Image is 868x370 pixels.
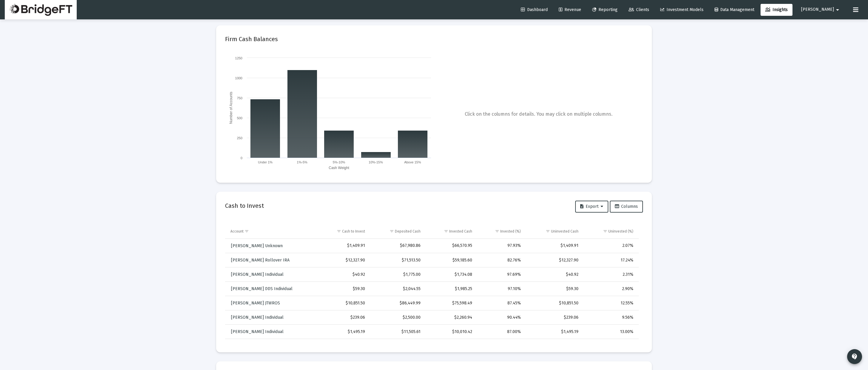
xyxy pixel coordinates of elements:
[583,224,639,239] td: Column Uninvested (%)
[369,267,425,282] td: $1,775.00
[225,224,639,343] div: Data grid
[395,229,421,234] div: Deposited Cash
[237,136,242,140] text: 250
[587,4,622,16] a: Reporting
[516,4,552,16] a: Dashboard
[230,241,283,250] a: [PERSON_NAME] Unknown
[225,224,317,239] td: Column Account
[230,256,290,264] a: [PERSON_NAME] Rollover IRA
[333,160,345,164] text: 5%-10%
[317,253,369,267] td: $12,327.90
[231,329,284,334] span: [PERSON_NAME] Individual
[425,296,476,310] td: $75,598.49
[225,34,278,44] h2: Firm Cash Balances
[258,160,273,164] text: Under 1%
[235,56,242,60] text: 1250
[710,4,759,16] a: Data Management
[587,243,633,249] div: 2.07%
[434,55,643,174] div: Click on the columns for details. You may click on multiple columns.
[369,239,425,253] td: $67,980.86
[481,272,521,278] div: 97.69%
[794,4,848,16] button: [PERSON_NAME]
[444,229,448,233] span: Show filter options for column 'Invested Cash'
[9,4,72,16] img: Dashboard
[481,257,521,263] div: 82.76%
[834,4,841,16] mat-icon: arrow_drop_down
[655,4,708,16] a: Investment Models
[449,229,472,234] div: Invested Cash
[587,286,633,292] div: 2.90%
[587,343,633,349] div: 1.05%
[525,325,583,339] td: $1,495.19
[342,229,365,234] div: Cash to Invest
[225,201,264,210] h2: Cash to Invest
[317,339,369,353] td: $1,835.71
[390,229,394,233] span: Show filter options for column 'Deposited Cash'
[525,310,583,325] td: $239.06
[369,339,425,353] td: $175,000.00
[765,7,788,12] span: Insights
[559,7,581,12] span: Revenue
[525,282,583,296] td: $59.30
[592,7,618,12] span: Reporting
[476,224,525,239] td: Column Invested (%)
[525,339,583,353] td: $1,835.71
[481,329,521,335] div: 87.00%
[425,253,476,267] td: $59,185.60
[230,313,284,322] a: [PERSON_NAME] Individual
[369,282,425,296] td: $2,044.55
[761,4,792,16] a: Insights
[237,116,242,120] text: 500
[554,4,586,16] a: Revenue
[369,160,383,164] text: 10%-15%
[229,92,233,124] text: Number of Accounts
[851,353,858,360] mat-icon: contact_support
[231,243,283,248] span: [PERSON_NAME] Unknown
[231,258,290,263] span: [PERSON_NAME] Rollover IRA
[500,229,521,234] div: Invested (%)
[587,329,633,335] div: 13.00%
[317,325,369,339] td: $1,495.19
[317,267,369,282] td: $40.92
[237,96,242,100] text: 750
[580,204,603,209] span: Export
[575,201,608,213] button: Export
[230,284,293,293] a: [PERSON_NAME] DDS Individual
[521,7,548,12] span: Dashboard
[615,204,638,209] span: Columns
[425,239,476,253] td: $66,570.95
[369,296,425,310] td: $86,449.99
[317,282,369,296] td: $59.30
[801,7,834,12] span: [PERSON_NAME]
[481,286,521,292] div: 97.10%
[329,166,349,170] text: Cash Weight
[317,224,369,239] td: Column Cash to Invest
[317,239,369,253] td: $1,409.91
[481,343,521,349] div: 98.95%
[425,325,476,339] td: $10,010.42
[297,160,307,164] text: 1%-5%
[317,296,369,310] td: $10,851.50
[425,310,476,325] td: $2,260.94
[369,325,425,339] td: $11,505.61
[587,315,633,321] div: 9.56%
[244,229,249,233] span: Show filter options for column 'Account'
[231,286,293,291] span: [PERSON_NAME] DDS Individual
[525,296,583,310] td: $10,851.50
[525,224,583,239] td: Column Uninvested Cash
[481,315,521,321] div: 90.44%
[481,300,521,306] div: 87.45%
[495,229,499,233] span: Show filter options for column 'Invested (%)'
[230,229,244,234] div: Account
[425,224,476,239] td: Column Invested Cash
[525,267,583,282] td: $40.92
[425,267,476,282] td: $1,734.08
[230,299,281,307] a: [PERSON_NAME] JTWROS
[425,339,476,353] td: $173,164.29
[610,201,643,213] button: Columns
[551,229,578,234] div: Uninvested Cash
[235,76,242,80] text: 1000
[369,253,425,267] td: $71,513.50
[715,7,754,12] span: Data Management
[369,224,425,239] td: Column Deposited Cash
